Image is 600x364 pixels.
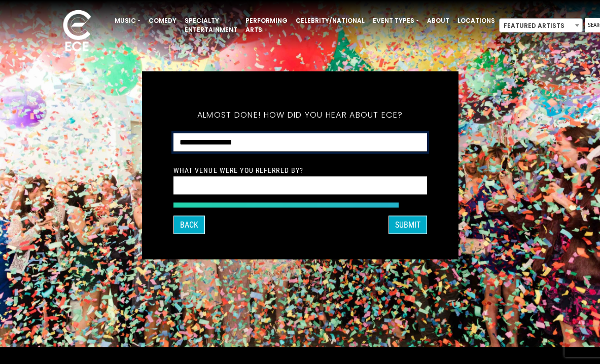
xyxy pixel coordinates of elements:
[423,12,453,29] a: About
[292,12,369,29] a: Celebrity/National
[173,133,427,152] select: How did you hear about ECE
[173,216,205,234] button: Back
[499,18,583,32] span: Featured Artists
[500,19,582,33] span: Featured Artists
[241,12,292,39] a: Performing Arts
[369,12,423,29] a: Event Types
[173,97,427,133] h5: Almost done! How did you hear about ECE?
[453,12,499,29] a: Locations
[173,166,304,175] label: What venue were you referred by?
[145,12,181,29] a: Comedy
[181,12,241,39] a: Specialty Entertainment
[52,7,102,56] img: ece_new_logo_whitev2-1.png
[389,216,427,234] button: SUBMIT
[111,12,145,29] a: Music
